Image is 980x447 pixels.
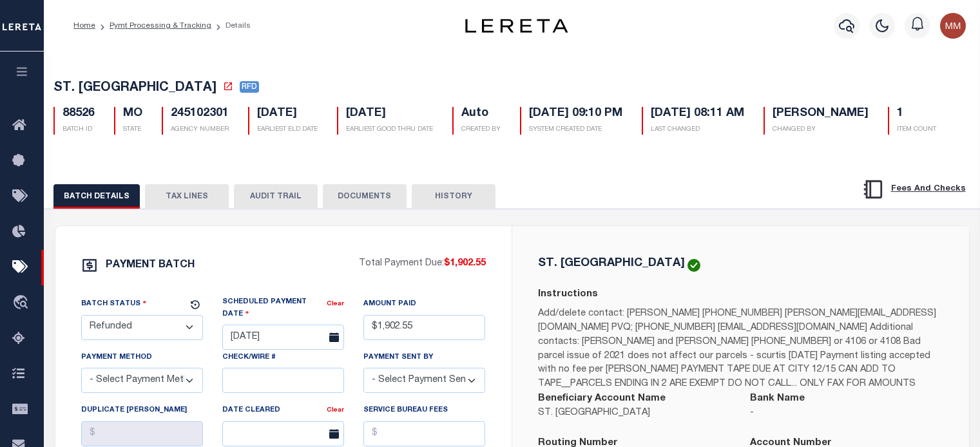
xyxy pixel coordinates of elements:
a: Home [73,22,95,30]
button: AUDIT TRAIL [234,184,318,209]
p: STATE [123,125,142,135]
button: DOCUMENTS [323,184,407,209]
input: $ [363,315,485,340]
h5: Auto [461,107,501,121]
button: HISTORY [412,184,495,209]
img: check-icon-green.svg [687,259,700,272]
li: Details [211,20,251,32]
label: Service Bureau Fees [363,405,448,416]
img: logo-dark.svg [465,19,568,33]
h5: 245102301 [171,107,229,121]
h5: [DATE] [257,107,318,121]
span: ST. [GEOGRAPHIC_DATA] [53,82,216,95]
span: RFD [240,81,259,93]
label: Bank Name [750,392,805,406]
p: AGENCY NUMBER [171,125,229,135]
h5: [DATE] 08:11 AM [651,107,744,121]
h5: [DATE] 09:10 PM [529,107,622,121]
a: RFD [240,82,259,95]
p: LAST CHANGED [651,125,744,135]
h5: 88526 [62,107,95,121]
label: Batch Status [81,298,147,310]
i: travel_explore [12,295,33,312]
p: - [750,406,943,421]
p: ST. [GEOGRAPHIC_DATA] [538,406,731,421]
p: CHANGED BY [773,125,869,135]
label: Duplicate [PERSON_NAME] [81,405,187,416]
label: Instructions [538,287,598,302]
label: Check/Wire # [222,352,276,363]
p: EARLIEST ELD DATE [257,125,318,135]
button: BATCH DETAILS [53,184,140,209]
label: Payment Method [81,352,152,363]
label: Date Cleared [222,405,280,416]
p: ITEM COUNT [897,125,936,135]
button: Fees And Checks [857,176,971,203]
a: Clear [327,301,344,307]
h5: [DATE] [346,107,433,121]
h5: ST. [GEOGRAPHIC_DATA] [538,258,685,269]
input: $ [363,421,485,446]
button: TAX LINES [145,184,229,209]
p: SYSTEM CREATED DATE [529,125,622,135]
p: EARLIEST GOOD THRU DATE [346,125,433,135]
p: Total Payment Due: [359,257,486,271]
span: $1,902.55 [444,259,486,268]
p: BATCH ID [62,125,95,135]
p: Add/delete contact: [PERSON_NAME] [PHONE_NUMBER] [PERSON_NAME][EMAIL_ADDRESS][DOMAIN_NAME] PVQ; [... [538,307,943,392]
label: Payment Sent By [363,352,433,363]
p: CREATED BY [461,125,501,135]
h6: PAYMENT BATCH [106,260,195,271]
a: Clear [327,407,344,414]
h5: 1 [897,107,936,121]
label: Scheduled Payment Date [222,297,327,319]
label: Amount Paid [363,299,416,310]
h5: MO [123,107,142,121]
img: svg+xml;base64,PHN2ZyB4bWxucz0iaHR0cDovL3d3dy53My5vcmcvMjAwMC9zdmciIHBvaW50ZXItZXZlbnRzPSJub25lIi... [940,13,966,39]
label: Beneficiary Account Name [538,392,666,406]
a: Pymt Processing & Tracking [110,22,211,30]
input: $ [81,421,203,446]
h5: [PERSON_NAME] [773,107,869,121]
